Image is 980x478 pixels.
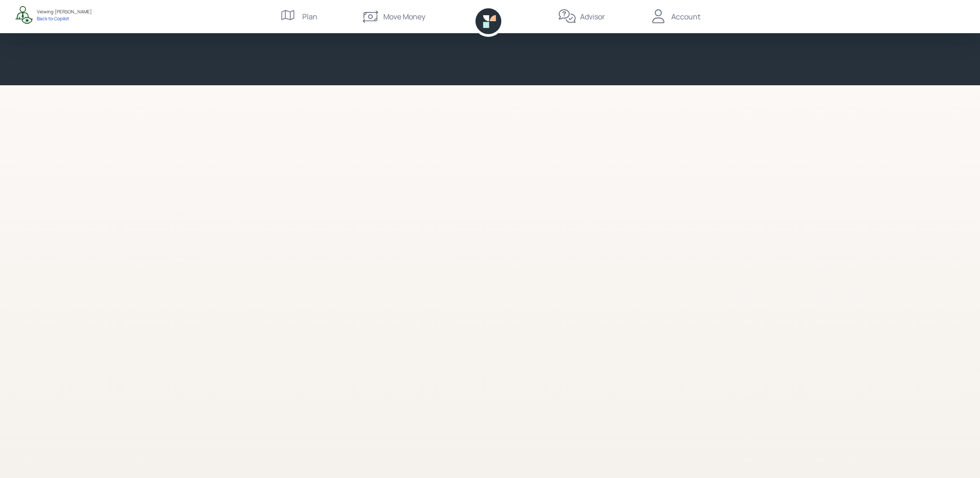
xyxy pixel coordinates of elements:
[37,8,92,15] div: Viewing: [PERSON_NAME]
[580,11,605,22] div: Advisor
[671,11,700,22] div: Account
[479,210,501,232] img: Retirable loading
[383,11,425,22] div: Move Money
[37,15,92,22] div: Back to Copilot
[302,11,317,22] div: Plan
